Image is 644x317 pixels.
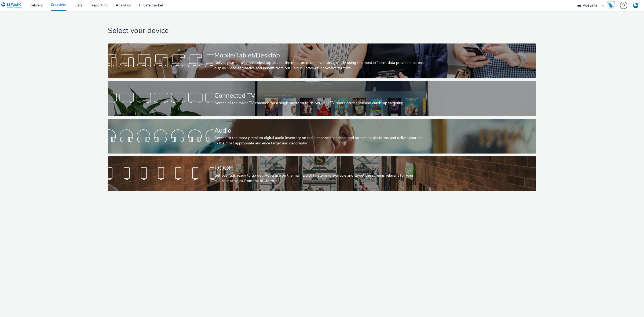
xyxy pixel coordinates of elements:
div: Access all the major TV channels on a single platform to deliver your TV spots across live and ca... [214,100,427,106]
div: Get your ads ready to go out! Advertise on the main DOOH networks available and target the screen... [214,173,427,184]
img: undefined Logo [1,2,22,9]
a: Mobile/Tablet/DesktopDeliver your mobile/tablet/desktop ads on the most premium inventory globall... [108,43,536,78]
a: DOOHGet your ads ready to go out! Advertise on the main DOOH networks available and target the sc... [108,156,536,191]
img: Hawk Academy [607,1,615,10]
img: Account FR [632,1,640,9]
div: Mobile/Tablet/Desktop [214,51,427,60]
div: Connected TV [214,91,427,100]
div: Deliver your mobile/tablet/desktop ads on the most premium inventory globally using the most effi... [214,60,427,71]
h1: Select your device [108,26,536,36]
div: DOOH [214,163,427,173]
div: Access to the most premium digital audio inventory on radio channels, podcast and streaming platf... [214,135,427,146]
a: AudioAccess to the most premium digital audio inventory on radio channels, podcast and streaming ... [108,119,536,154]
a: Connected TVAccess all the major TV channels on a single platform to deliver your TV spots across... [108,81,536,116]
div: Audio [214,126,427,135]
a: Hawk Academy [607,1,617,10]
